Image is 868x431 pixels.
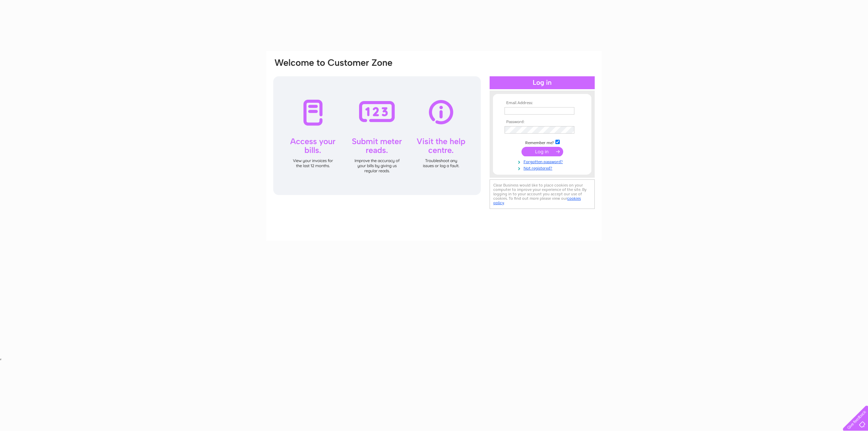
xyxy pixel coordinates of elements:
th: Password: [503,120,581,124]
th: Email Address: [503,101,581,105]
div: Clear Business would like to place cookies on your computer to improve your experience of the sit... [490,179,595,209]
a: Forgotten password? [505,158,581,164]
a: Not registered? [505,164,581,171]
a: cookies policy [493,196,581,205]
td: Remember me? [503,139,581,145]
input: Submit [521,147,563,156]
